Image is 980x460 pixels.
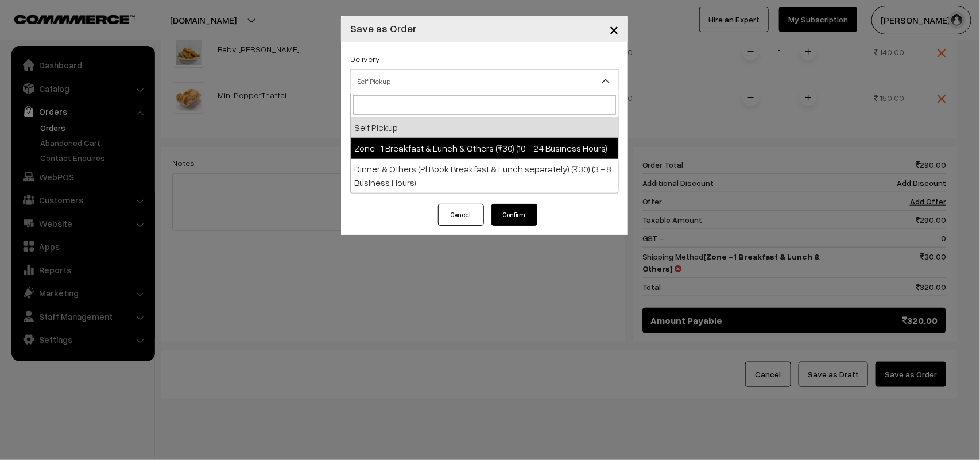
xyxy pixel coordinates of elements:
button: Cancel [438,204,484,226]
label: Delivery [350,53,380,65]
span: Self Pickup [350,69,619,92]
button: Confirm [491,204,537,226]
li: Dinner & Others (Pl Book Breakfast & Lunch separately) (₹30) (3 - 8 Business Hours) [351,159,618,193]
h4: Save as Order [350,21,416,36]
span: Self Pickup [351,71,618,91]
button: Close [600,11,628,47]
li: Zone -1 Breakfast & Lunch & Others (₹30) (10 - 24 Business Hours) [351,138,618,159]
span: × [609,18,619,40]
li: Self Pickup [351,117,618,138]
